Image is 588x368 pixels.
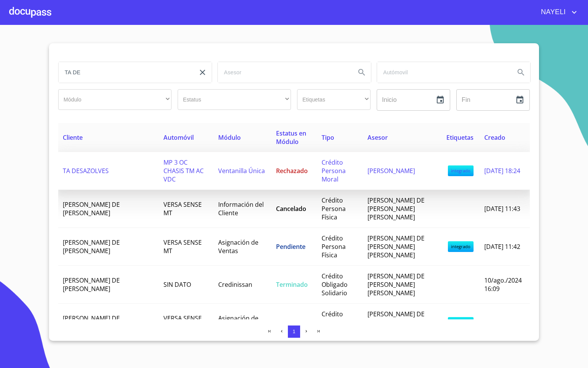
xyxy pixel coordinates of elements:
span: Información del Cliente [218,200,264,217]
span: Crédito Obligado Solidario [322,272,348,297]
span: 10/ago./2024 16:09 [484,276,522,293]
button: Search [512,63,530,82]
span: integrado [448,241,474,252]
span: [PERSON_NAME] DE [PERSON_NAME] [PERSON_NAME] [367,272,425,297]
div: ​ [58,89,171,110]
span: [PERSON_NAME] [367,167,415,175]
span: Asignación de Ventas [218,238,258,255]
button: account of current user [535,6,579,18]
span: Automóvil [163,133,194,142]
span: [DATE] 17:21 [484,318,520,327]
span: [DATE] 18:24 [484,167,520,175]
button: clear input [193,63,212,82]
span: [PERSON_NAME] DE [PERSON_NAME] [PERSON_NAME] [367,310,425,335]
span: integrado [448,317,474,328]
button: 1 [288,325,300,338]
span: Rechazado [276,167,308,175]
span: SIN DATO [163,280,191,289]
span: Crédito Persona Física [322,234,346,259]
input: search [377,62,509,83]
span: [DATE] 11:43 [484,204,520,213]
span: [PERSON_NAME] DE [PERSON_NAME] [63,238,120,255]
span: VERSA SENSE MT [163,238,202,255]
span: Ventanilla Única [218,167,265,175]
span: [PERSON_NAME] DE [PERSON_NAME] [PERSON_NAME] [367,196,425,221]
div: ​ [297,89,371,110]
div: ​ [178,89,291,110]
span: Crédito Persona Moral [322,158,346,183]
span: Cliente [63,133,83,142]
span: Módulo [218,133,241,142]
span: Pendiente [276,318,305,327]
span: [PERSON_NAME] DE [PERSON_NAME] [63,276,120,293]
span: Pendiente [276,242,305,251]
span: [PERSON_NAME] DE [PERSON_NAME] [63,200,120,217]
span: Creado [484,133,505,142]
input: search [218,62,350,83]
span: Asesor [367,133,388,142]
span: Etiquetas [446,133,474,142]
span: Cancelado [276,204,306,213]
span: Crédito Persona Física [322,310,346,335]
span: Terminado [276,280,308,289]
span: NAYELI [535,6,570,18]
input: search [59,62,190,83]
span: 1 [292,329,295,334]
span: Crédito Persona Física [322,196,346,221]
span: VERSA SENSE MT [163,314,202,331]
span: [PERSON_NAME] DE [PERSON_NAME] [63,314,120,331]
span: Asignación de Ventas [218,314,258,331]
span: Tipo [322,133,334,142]
span: integrado [448,165,474,176]
span: Credinissan [218,280,252,289]
span: MP 3 OC CHASIS TM AC VDC [163,158,204,183]
span: [PERSON_NAME] DE [PERSON_NAME] [PERSON_NAME] [367,234,425,259]
button: Search [353,63,371,82]
span: Estatus en Módulo [276,129,306,146]
span: TA DESAZOLVES [63,167,109,175]
span: VERSA SENSE MT [163,200,202,217]
span: [DATE] 11:42 [484,242,520,251]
